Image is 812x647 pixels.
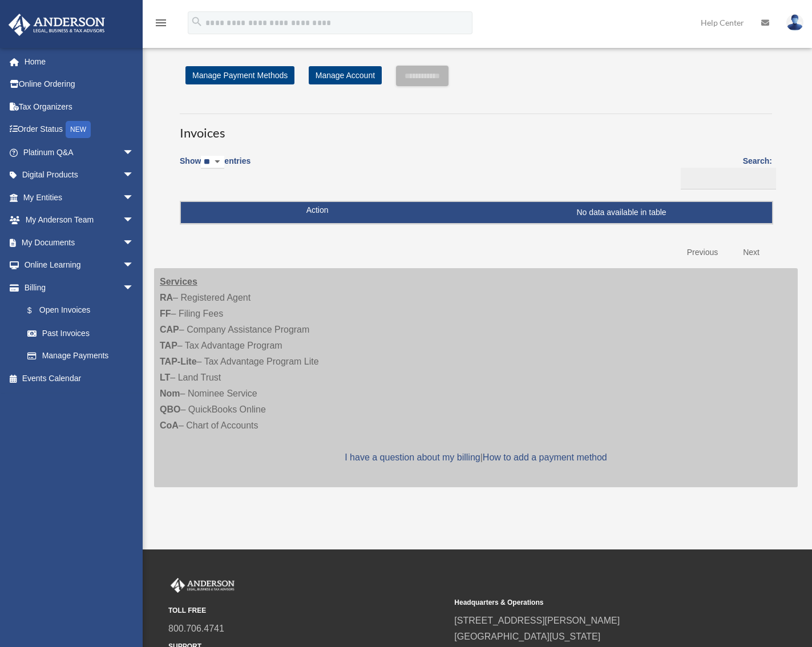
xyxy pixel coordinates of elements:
[154,16,168,30] i: menu
[160,293,173,302] strong: RA
[8,367,151,390] a: Events Calendar
[8,164,151,187] a: Digital Productsarrow_drop_down
[160,450,792,466] p: |
[677,154,772,189] label: Search:
[123,186,146,209] span: arrow_drop_down
[8,231,151,254] a: My Documentsarrow_drop_down
[16,345,146,367] a: Manage Payments
[154,20,168,30] a: menu
[454,616,620,625] a: [STREET_ADDRESS][PERSON_NAME]
[16,299,140,322] a: $Open Invoices
[734,241,768,264] a: Next
[454,597,732,609] small: Headquarters & Operations
[180,114,772,142] h3: Invoices
[123,164,146,187] span: arrow_drop_down
[160,373,170,382] strong: LT
[8,186,151,209] a: My Entitiesarrow_drop_down
[123,141,146,164] span: arrow_drop_down
[8,118,151,141] a: Order StatusNEW
[160,325,179,334] strong: CAP
[123,276,146,300] span: arrow_drop_down
[168,578,237,593] img: Anderson Advisors Platinum Portal
[123,209,146,232] span: arrow_drop_down
[678,241,726,264] a: Previous
[160,357,197,366] strong: TAP-Lite
[66,121,91,138] div: NEW
[154,268,798,487] div: – Registered Agent – Filing Fees – Company Assistance Program – Tax Advantage Program – Tax Advan...
[8,141,151,164] a: Platinum Q&Aarrow_drop_down
[309,66,382,84] a: Manage Account
[185,66,294,84] a: Manage Payment Methods
[8,95,151,118] a: Tax Organizers
[168,605,446,617] small: TOLL FREE
[454,632,600,641] a: [GEOGRAPHIC_DATA][US_STATE]
[16,322,146,345] a: Past Invoices
[123,254,146,277] span: arrow_drop_down
[201,156,224,169] select: Showentries
[160,309,171,318] strong: FF
[8,73,151,96] a: Online Ordering
[34,304,39,318] span: $
[8,254,151,277] a: Online Learningarrow_drop_down
[180,154,251,180] label: Show entries
[160,420,179,430] strong: CoA
[160,405,180,414] strong: QBO
[8,276,146,299] a: Billingarrow_drop_down
[160,277,197,286] strong: Services
[160,341,177,350] strong: TAP
[168,624,224,633] a: 800.706.4741
[5,14,108,36] img: Anderson Advisors Platinum Portal
[191,15,203,28] i: search
[8,50,151,73] a: Home
[181,202,772,224] td: No data available in table
[160,389,180,398] strong: Nom
[8,209,151,232] a: My Anderson Teamarrow_drop_down
[681,168,776,189] input: Search:
[123,231,146,254] span: arrow_drop_down
[786,14,803,31] img: User Pic
[345,452,480,462] a: I have a question about my billing
[483,452,607,462] a: How to add a payment method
